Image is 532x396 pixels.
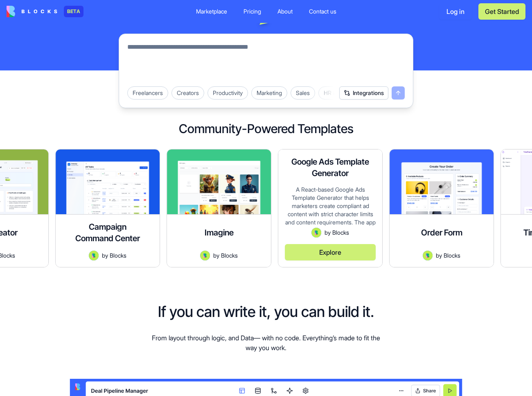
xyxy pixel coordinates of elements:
h4: Imagine [205,227,234,238]
span: Blocks [332,228,349,237]
div: Freelancers [127,86,168,100]
div: Creators [171,86,204,100]
button: Get Started [478,3,525,20]
button: Explore [285,244,376,260]
div: Marketplace [196,7,227,16]
a: Contact us [302,4,343,19]
img: logo [7,6,57,17]
span: Blocks [110,251,126,260]
a: Marketplace [189,4,234,19]
p: From layout through logic, and Data— with no code. Everything’s made to fit the way you work. [148,333,384,353]
div: Marketing [251,86,287,100]
div: Sales [291,86,315,100]
a: About [271,4,299,19]
div: About [277,7,293,16]
span: by [436,251,442,260]
div: BETA [64,6,83,17]
div: Productivity [207,86,248,100]
a: BETA [7,6,83,17]
span: Blocks [221,251,238,260]
img: Avatar [423,251,433,260]
div: Pricing [243,7,261,16]
h2: Community-Powered Templates [13,121,519,136]
div: A React-based Google Ads Template Generator that helps marketers create compliant ad content with... [285,186,376,228]
div: Contact us [309,7,336,16]
a: Pricing [237,4,268,19]
button: Integrations [339,86,388,100]
div: HR & Recruiting [318,86,370,100]
span: by [102,251,108,260]
img: Avatar [89,251,99,260]
h2: If you can write it, you can build it. [158,303,374,320]
img: Avatar [311,228,321,238]
img: Avatar [200,251,210,260]
span: by [213,251,219,260]
span: Blocks [444,251,460,260]
h4: Google Ads Template Generator [285,156,376,179]
h4: Order Form [421,227,462,238]
span: by [325,228,331,237]
button: Log in [439,3,472,20]
h4: Campaign Command Center [75,221,140,244]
